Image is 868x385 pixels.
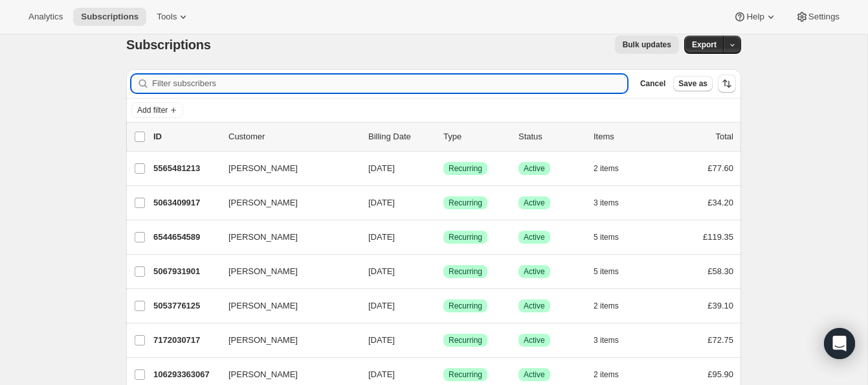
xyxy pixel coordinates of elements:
button: [PERSON_NAME] [221,330,350,351]
span: Subscriptions [81,12,139,22]
p: Customer [228,130,358,143]
span: £72.75 [707,335,733,345]
span: [DATE] [368,335,395,345]
button: [PERSON_NAME] [221,296,350,316]
span: Active [524,335,545,345]
span: [DATE] [368,301,395,310]
p: 5063409917 [153,196,218,209]
button: Settings [788,8,847,26]
div: 5067931901[PERSON_NAME][DATE]SuccessRecurringSuccessActive5 items£58.30 [153,262,733,281]
button: 3 items [594,331,633,349]
p: Billing Date [368,130,433,143]
p: 5053776125 [153,299,218,312]
button: 2 items [594,159,633,178]
span: Recurring [449,198,482,208]
span: Settings [808,12,840,22]
p: Total [716,130,733,143]
span: Recurring [449,163,482,174]
button: [PERSON_NAME] [221,192,350,213]
span: Recurring [449,335,482,345]
button: Save as [673,76,713,91]
button: 2 items [594,297,633,315]
span: [DATE] [368,198,395,207]
div: 106293363067[PERSON_NAME][DATE]SuccessRecurringSuccessActive2 items£95.90 [153,366,733,384]
div: 5053776125[PERSON_NAME][DATE]SuccessRecurringSuccessActive2 items£39.10 [153,297,733,315]
span: £77.60 [707,163,733,173]
span: Add filter [137,105,168,115]
span: £119.35 [703,232,733,242]
span: [DATE] [368,163,395,173]
span: £58.30 [707,266,733,276]
p: ID [153,130,218,143]
button: [PERSON_NAME] [221,261,350,282]
div: Items [594,130,658,143]
button: Add filter [131,102,183,118]
p: 5067931901 [153,265,218,278]
button: 2 items [594,366,633,384]
button: Tools [149,8,197,26]
span: £95.90 [707,369,733,379]
p: 5565481213 [153,162,218,175]
span: Tools [157,12,177,22]
span: [PERSON_NAME] [228,231,298,244]
span: Save as [678,78,707,89]
span: [DATE] [368,369,395,379]
button: Bulk updates [615,36,679,54]
span: Analytics [28,12,63,22]
p: 6544654589 [153,231,218,244]
button: [PERSON_NAME] [221,364,350,385]
span: 5 items [594,232,619,242]
span: Export [692,40,717,50]
span: 2 items [594,163,619,174]
span: Active [524,232,545,242]
span: [PERSON_NAME] [228,162,298,175]
div: 5565481213[PERSON_NAME][DATE]SuccessRecurringSuccessActive2 items£77.60 [153,159,733,178]
button: Analytics [21,8,71,26]
span: Recurring [449,369,482,380]
div: IDCustomerBilling DateTypeStatusItemsTotal [153,130,733,143]
button: Help [726,8,785,26]
button: 3 items [594,194,633,212]
span: Active [524,369,545,380]
span: Active [524,163,545,174]
button: Sort the results [718,75,736,93]
span: Active [524,198,545,208]
span: 3 items [594,198,619,208]
button: 5 items [594,228,633,246]
span: Active [524,301,545,311]
span: [PERSON_NAME] [228,196,298,209]
span: Bulk updates [623,40,671,50]
p: 7172030717 [153,334,218,347]
div: 5063409917[PERSON_NAME][DATE]SuccessRecurringSuccessActive3 items£34.20 [153,194,733,212]
span: [PERSON_NAME] [228,368,298,381]
span: 5 items [594,266,619,277]
button: [PERSON_NAME] [221,227,350,248]
div: 6544654589[PERSON_NAME][DATE]SuccessRecurringSuccessActive5 items£119.35 [153,228,733,246]
span: [PERSON_NAME] [228,334,298,347]
button: 5 items [594,262,633,281]
div: Open Intercom Messenger [824,328,855,359]
div: Type [443,130,508,143]
span: [PERSON_NAME] [228,299,298,312]
button: Cancel [635,76,671,91]
span: [DATE] [368,232,395,242]
span: Subscriptions [126,38,211,52]
div: 7172030717[PERSON_NAME][DATE]SuccessRecurringSuccessActive3 items£72.75 [153,331,733,349]
span: £39.10 [707,301,733,310]
span: [PERSON_NAME] [228,265,298,278]
span: Recurring [449,266,482,277]
span: 2 items [594,369,619,380]
input: Filter subscribers [152,75,627,93]
span: 3 items [594,335,619,345]
span: [DATE] [368,266,395,276]
button: Subscriptions [73,8,146,26]
p: 106293363067 [153,368,218,381]
span: £34.20 [707,198,733,207]
p: Status [518,130,583,143]
span: Help [746,12,764,22]
span: Cancel [640,78,665,89]
button: [PERSON_NAME] [221,158,350,179]
span: 2 items [594,301,619,311]
span: Recurring [449,232,482,242]
button: Export [684,36,724,54]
